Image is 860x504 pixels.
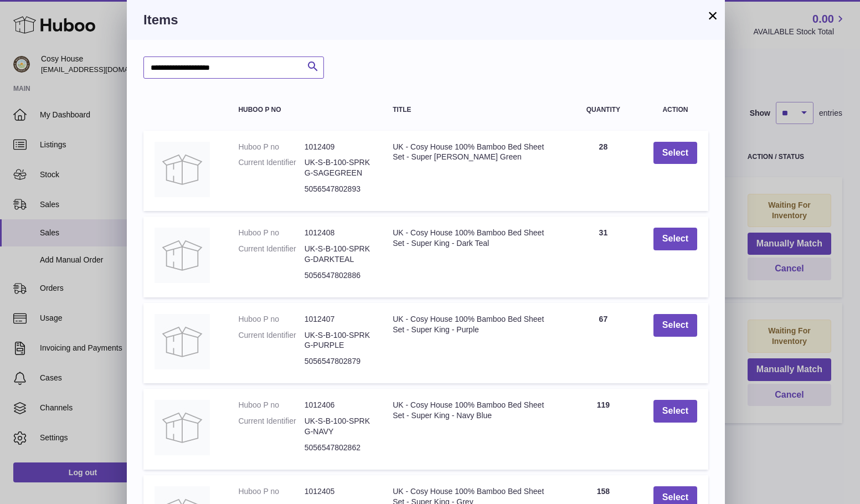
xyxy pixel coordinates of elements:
img: UK - Cosy House 100% Bamboo Bed Sheet Set - Super King - Dark Teal [155,228,210,283]
dt: Current Identifier [238,416,304,437]
dd: UK-S-B-100-SPRKG-SAGEGREEN [305,157,370,178]
dd: UK-S-B-100-SPRKG-DARKTEAL [305,244,370,265]
img: UK - Cosy House 100% Bamboo Bed Sheet Set - Super King - Navy Blue [155,400,210,455]
button: × [706,9,719,22]
dd: UK-S-B-100-SPRKG-PURPLE [305,330,370,351]
div: UK - Cosy House 100% Bamboo Bed Sheet Set - Super King - Purple [393,314,553,335]
dd: 5056547802886 [305,270,370,281]
td: 119 [564,389,642,470]
dd: 1012409 [305,142,370,152]
div: UK - Cosy House 100% Bamboo Bed Sheet Set - Super [PERSON_NAME] Green [393,142,553,163]
div: UK - Cosy House 100% Bamboo Bed Sheet Set - Super King - Navy Blue [393,400,553,421]
dt: Huboo P no [238,142,304,152]
dt: Current Identifier [238,244,304,265]
img: UK - Cosy House 100% Bamboo Bed Sheet Set - Super King - Sage Green [155,142,210,197]
th: Huboo P no [227,95,382,125]
img: UK - Cosy House 100% Bamboo Bed Sheet Set - Super King - Purple [155,314,210,369]
dd: 5056547802862 [305,443,370,453]
th: Title [382,95,564,125]
th: Quantity [564,95,642,125]
button: Select [653,142,697,164]
dt: Huboo P no [238,486,304,497]
dd: 1012408 [305,228,370,238]
dd: 1012407 [305,314,370,325]
dt: Current Identifier [238,157,304,178]
dd: 1012406 [305,400,370,410]
dd: 5056547802893 [305,184,370,194]
dt: Huboo P no [238,228,304,238]
dd: 5056547802879 [305,356,370,367]
h3: Items [143,11,708,29]
td: 28 [564,131,642,212]
dt: Huboo P no [238,400,304,410]
dt: Huboo P no [238,314,304,325]
button: Select [653,314,697,337]
dt: Current Identifier [238,330,304,351]
th: Action [642,95,708,125]
button: Select [653,400,697,423]
td: 67 [564,303,642,384]
button: Select [653,228,697,250]
td: 31 [564,217,642,297]
div: UK - Cosy House 100% Bamboo Bed Sheet Set - Super King - Dark Teal [393,228,553,249]
dd: 1012405 [305,486,370,497]
dd: UK-S-B-100-SPRKG-NAVY [305,416,370,437]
